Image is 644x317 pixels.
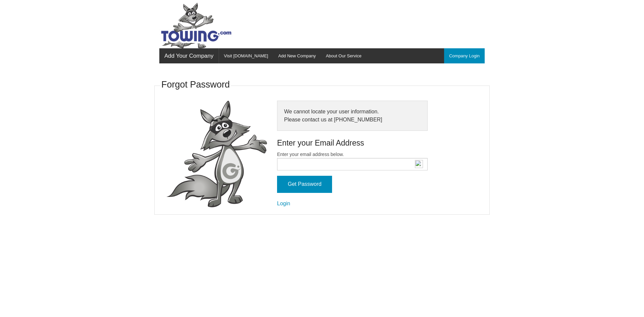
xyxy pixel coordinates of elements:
a: Visit [DOMAIN_NAME] [219,48,273,63]
a: Add Your Company [159,48,219,63]
h4: Enter your Email Address [277,138,428,148]
a: Company Login [444,48,485,63]
label: Enter your email address below. [277,151,428,170]
img: fox-Presenting.png [166,101,267,208]
a: Login [277,201,290,206]
a: About Our Service [321,48,366,63]
a: Add New Company [273,48,321,63]
input: Enter your email address below. [277,158,428,170]
img: Towing.com Logo [159,3,233,48]
h3: Forgot Password [161,78,230,91]
div: We cannot locate your user information. Please contact us at [PHONE_NUMBER] [277,101,428,131]
input: Get Password [277,176,332,193]
img: npw-badge-icon-locked.svg [415,160,423,168]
